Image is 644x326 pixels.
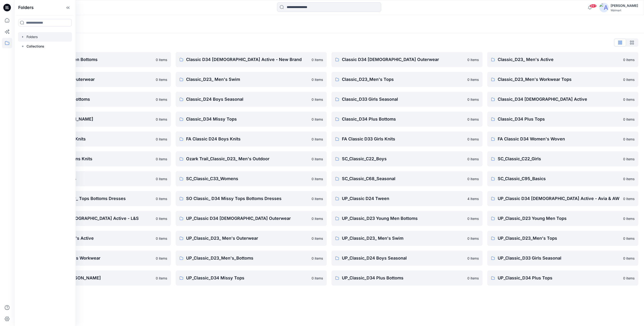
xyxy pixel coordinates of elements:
a: UP_Classic_D34 Plus Bottoms0 items [331,270,483,286]
p: 0 items [623,156,635,161]
p: 0 items [623,216,635,221]
p: 0 items [623,236,635,241]
p: SC_Classic_C68_Seasonal [342,175,465,182]
p: Classic_D23_ Men's Swim [186,76,309,83]
p: 0 items [623,57,635,62]
img: avatar [599,3,609,12]
p: Collections [27,43,44,49]
p: UP_Classic D24 Tween [342,195,465,202]
a: SC_Classic_C22_Girls0 items [487,151,638,166]
p: FA Classic D24 Boys Knits [186,136,309,142]
p: Classic_D24 Boys Seasonal [186,96,309,103]
p: 0 items [312,176,323,181]
p: 0 items [156,77,167,82]
a: UP_Classic_D23_Men's Workwear0 items [20,251,171,266]
p: 0 items [156,117,167,122]
p: 0 items [156,196,167,201]
p: FA Classic D34 Women's Woven [498,136,620,142]
a: UP_Classic D34 [DEMOGRAPHIC_DATA] Outerwear0 items [176,211,327,226]
p: 0 items [156,57,167,62]
p: 0 items [156,216,167,221]
p: 0 items [467,117,479,122]
p: 0 items [156,97,167,102]
p: 0 items [467,236,479,241]
a: UP_Classic_D33 Girls Seasonal0 items [487,251,638,266]
p: UP_Classic D34 [DEMOGRAPHIC_DATA] Active - L&S [30,215,153,222]
p: 0 items [623,276,635,281]
p: SC_Classic_C23_Mens [30,175,153,182]
a: UP_Classic D24 Tween4 items [331,191,483,206]
a: FA Classic D23 Mens Knits0 items [20,131,171,147]
a: Classic_D24 Boys Seasonal0 items [176,92,327,107]
a: FA Classic D34 Women's Woven0 items [487,131,638,147]
a: UP_Classic D34 [DEMOGRAPHIC_DATA] Active - L&S0 items [20,211,171,226]
a: Classic_D23_Men's Workwear Tops0 items [487,72,638,87]
p: Classic_D23_Men's Workwear Tops [498,76,620,83]
p: 0 items [312,77,323,82]
p: 0 items [312,156,323,161]
p: 0 items [623,176,635,181]
p: SO Classic_ D34 Missy Tops Bottoms Dresses [186,195,309,202]
p: SC_Classic_C33_Womens [186,175,309,182]
a: UP_Classic_D23_Men's Tops0 items [487,231,638,246]
p: Classic_D34 Plus Tops [498,116,620,122]
a: UP_Classic_D34 Plus Tops0 items [487,270,638,286]
p: 0 items [467,276,479,281]
p: UP_Classic_D23_ Men's Swim [342,235,465,242]
p: Ozark Trail_Classic_D23_ Men's Outdoor [186,156,309,162]
p: Classic D23 Young Men Bottoms [30,56,153,63]
p: UP_Classic_D23_Men's Tops [498,235,620,242]
a: Ozark Trail_Classic_D23_ Men's Outdoor0 items [176,151,327,166]
p: SC_Classic_C95_Basics [498,175,620,182]
p: UP_Classic_D23_ Men's Active [30,235,153,242]
a: Classic_D33 Girls Seasonal0 items [331,92,483,107]
p: Classic D34 [DEMOGRAPHIC_DATA] Active - New Brand [186,56,309,63]
p: 0 items [623,256,635,261]
p: 0 items [467,137,479,142]
p: 0 items [623,97,635,102]
p: SC_Classic_C22_Girls [498,156,620,162]
a: SC_Classic_C95_Basics0 items [487,171,638,186]
div: [PERSON_NAME] [611,3,638,9]
p: 0 items [156,156,167,161]
a: Classic_D34 [DEMOGRAPHIC_DATA] Active0 items [487,92,638,107]
a: UP_Classic D34 [DEMOGRAPHIC_DATA] Active - Avia & AW0 items [487,191,638,206]
div: Walmart [611,9,638,12]
p: UP_Classic_D23_Men's Workwear [30,255,153,261]
p: Classic_D34 [PERSON_NAME] [30,116,153,122]
a: SC_Classic_C22_Boys0 items [331,151,483,166]
p: UP_Classic D34 [DEMOGRAPHIC_DATA] Active - Avia & AW [498,195,620,202]
p: 0 items [623,117,635,122]
p: SC_Classic_C22_Boys [342,156,465,162]
p: 0 items [312,57,323,62]
p: 0 items [467,97,479,102]
p: UP_Classic_D34 Plus Tops [498,275,620,281]
a: Classic_D23_ Men's Outerwear0 items [20,72,171,87]
a: SC_Classic_C23_Mens0 items [20,171,171,186]
a: UP_Classic_D23_ Men's Swim0 items [331,231,483,246]
a: UP_Classic_D23_ Men's Active0 items [20,231,171,246]
p: 0 items [312,216,323,221]
p: 0 items [312,137,323,142]
p: 0 items [156,137,167,142]
p: 0 items [312,196,323,201]
a: SO Classic_ D34 Missy Tops Bottoms Dresses0 items [176,191,327,206]
p: 0 items [156,236,167,241]
a: FA Classic D33 Girls Knits0 items [331,131,483,147]
p: UP_Classic_D34 Plus Bottoms [342,275,465,281]
p: Classic_D33 Girls Seasonal [342,96,465,103]
a: FA Classic D34 Womens Knits0 items [20,151,171,166]
a: UP_Classic_D24 Boys Seasonal0 items [331,251,483,266]
p: 0 items [623,196,635,201]
p: Classic_D34 [DEMOGRAPHIC_DATA] Active [498,96,620,103]
p: 0 items [467,156,479,161]
a: UP_Classic_D34 [PERSON_NAME]0 items [20,270,171,286]
p: 0 items [156,256,167,261]
a: Classic_D23_Men's Tops0 items [331,72,483,87]
a: SC_Classic_C33_Womens0 items [176,171,327,186]
p: UP_Classic_D34 [PERSON_NAME] [30,275,153,281]
a: UP_Classic_D23 Young Men Tops0 items [487,211,638,226]
p: 0 items [467,176,479,181]
p: Classic_D23_Men's Tops [342,76,465,83]
p: Classic_D23_ Men's Outerwear [30,76,153,83]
